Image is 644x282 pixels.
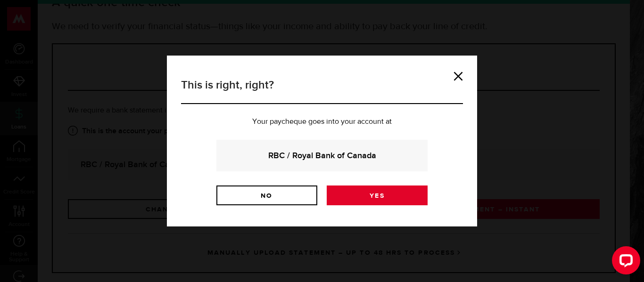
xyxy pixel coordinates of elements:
h3: This is right, right? [181,77,463,104]
a: Yes [327,185,428,205]
strong: RBC / Royal Bank of Canada [229,149,415,162]
p: Your paycheque goes into your account at [181,118,463,126]
iframe: LiveChat chat widget [604,242,644,282]
a: No [216,185,317,205]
